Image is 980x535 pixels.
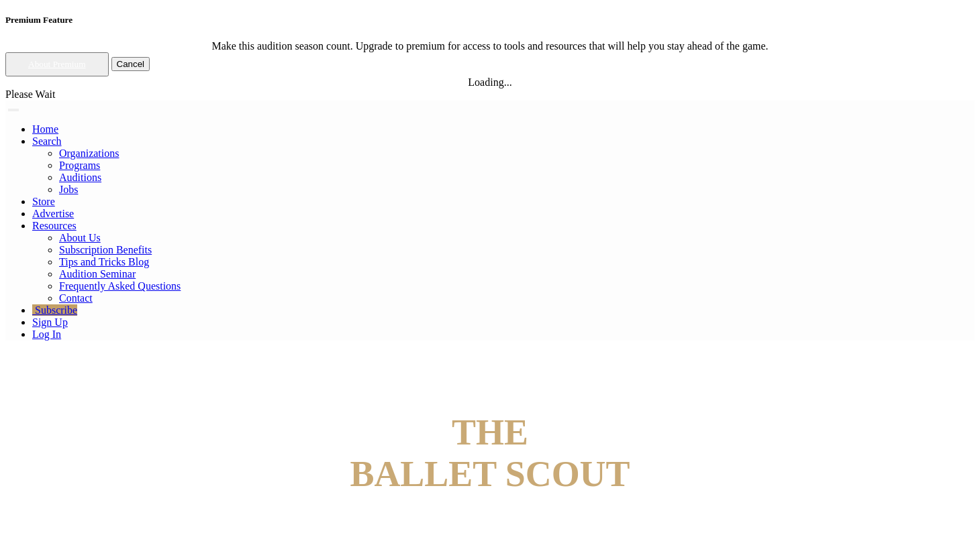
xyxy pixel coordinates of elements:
[111,57,150,71] button: Cancel
[59,280,181,292] a: Frequently Asked Questions
[59,292,93,304] a: Contact
[59,256,149,267] a: Tips and Tricks Blog
[5,15,975,25] h5: Premium Feature
[28,59,86,69] a: About Premium
[5,40,975,52] div: Make this audition season count. Upgrade to premium for access to tools and resources that will h...
[8,109,19,111] button: Toggle navigation
[59,232,101,243] a: About Us
[35,304,77,316] span: Subscribe
[32,147,975,196] ul: Resources
[32,135,62,147] a: Search
[32,220,77,231] a: Resources
[32,316,68,328] a: Sign Up
[32,329,61,340] a: Log In
[5,412,975,495] h4: BALLET SCOUT
[452,412,528,453] span: THE
[32,123,58,135] a: Home
[59,184,78,195] a: Jobs
[32,208,74,219] a: Advertise
[32,232,975,304] ul: Resources
[468,76,511,88] span: Loading...
[59,160,100,171] a: Programs
[59,147,119,159] a: Organizations
[59,268,136,280] a: Audition Seminar
[32,196,55,207] a: Store
[59,244,152,255] a: Subscription Benefits
[32,304,77,316] a: Subscribe
[59,172,101,183] a: Auditions
[5,88,975,101] div: Please Wait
